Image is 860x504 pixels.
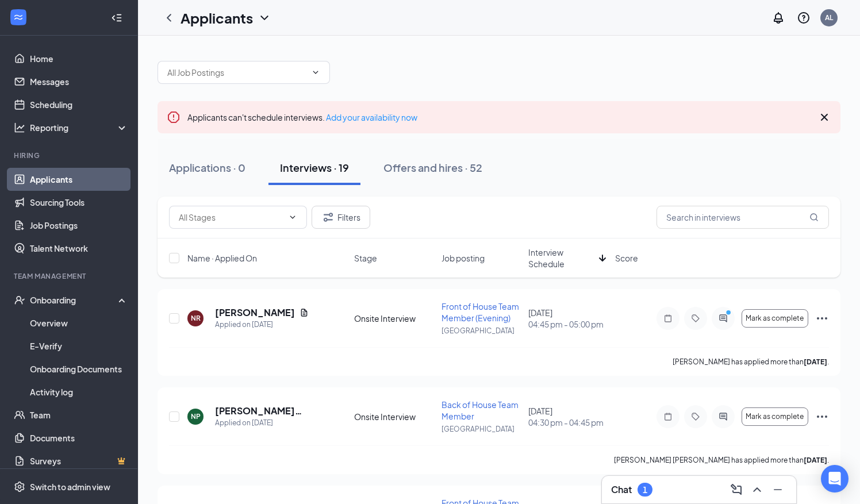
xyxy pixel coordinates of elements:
div: [DATE] [528,307,608,330]
p: [GEOGRAPHIC_DATA] [441,424,521,434]
svg: Analysis [14,122,25,133]
div: NP [191,411,201,421]
a: Team [30,403,128,426]
span: Back of House Team Member [441,399,519,421]
p: [PERSON_NAME] has applied more than . [673,357,829,367]
svg: WorkstreamLogo [13,11,24,23]
svg: ArrowDown [596,251,609,265]
button: ComposeMessage [727,480,746,499]
svg: ChevronDown [311,68,320,77]
a: Job Postings [30,214,128,237]
a: Talent Network [30,237,128,260]
a: Onboarding Documents [30,357,128,380]
svg: Ellipses [815,311,829,325]
svg: ChevronLeft [162,11,176,25]
h1: Applicants [181,8,253,28]
svg: Filter [321,210,335,224]
a: SurveysCrown [30,449,128,472]
div: NR [191,313,201,323]
p: [PERSON_NAME] [PERSON_NAME] has applied more than . [614,455,829,465]
h5: [PERSON_NAME] [215,306,295,319]
div: [DATE] [528,405,608,428]
button: Filter Filters [312,206,370,229]
svg: UserCheck [14,294,25,306]
div: Applied on [DATE] [215,319,309,330]
button: Mark as complete [742,309,808,328]
input: All Job Postings [167,66,306,79]
svg: Document [300,308,309,317]
a: Add your availability now [326,112,417,122]
div: Onsite Interview [354,313,434,324]
a: Overview [30,311,128,334]
a: Activity log [30,380,128,403]
button: Minimize [769,480,787,499]
svg: ActiveChat [716,412,730,421]
div: Hiring [14,151,126,160]
svg: PrimaryDot [723,309,737,318]
a: Messages [30,70,128,93]
span: Mark as complete [746,314,804,322]
a: Scheduling [30,93,128,116]
div: AL [825,13,833,22]
button: Mark as complete [742,407,808,426]
div: Offers and hires · 52 [383,160,482,175]
svg: Note [661,314,675,323]
div: Interviews · 19 [280,160,349,175]
div: Onboarding [30,294,118,306]
div: Switch to admin view [30,481,110,493]
svg: ChevronDown [288,213,297,222]
span: Name · Applied On [187,252,257,264]
span: Front of House Team Member (Evening) [441,301,519,323]
span: Applicants can't schedule interviews. [187,112,417,122]
button: ChevronUp [748,480,766,499]
svg: MagnifyingGlass [809,213,819,222]
div: Applied on [DATE] [215,417,323,429]
div: Team Management [14,271,126,281]
span: 04:30 pm - 04:45 pm [528,417,608,428]
a: Applicants [30,168,128,191]
span: Mark as complete [746,413,804,421]
svg: Cross [817,110,831,124]
svg: QuestionInfo [797,11,811,25]
h3: Chat [611,483,632,496]
div: 1 [643,485,647,495]
a: Home [30,47,128,70]
svg: Minimize [771,483,785,497]
span: 04:45 pm - 05:00 pm [528,318,608,330]
svg: Tag [689,314,702,323]
svg: Error [167,110,181,124]
input: All Stages [179,211,283,224]
svg: Notifications [771,11,785,25]
span: Interview Schedule [528,247,594,270]
svg: Collapse [111,12,122,24]
span: Job posting [441,252,485,264]
svg: ComposeMessage [730,483,743,497]
span: Score [615,252,638,264]
b: [DATE] [804,357,827,366]
p: [GEOGRAPHIC_DATA] [441,326,521,336]
svg: Note [661,412,675,421]
svg: Ellipses [815,410,829,424]
h5: [PERSON_NAME] [PERSON_NAME] [215,405,323,417]
div: Reporting [30,122,129,133]
svg: ChevronDown [258,11,271,25]
a: Sourcing Tools [30,191,128,214]
svg: Tag [689,412,702,421]
div: Open Intercom Messenger [821,465,849,493]
svg: Settings [14,481,25,493]
div: Applications · 0 [169,160,245,175]
div: Onsite Interview [354,411,434,422]
a: E-Verify [30,334,128,357]
span: Stage [354,252,377,264]
input: Search in interviews [656,206,829,229]
svg: ActiveChat [716,314,730,323]
svg: ChevronUp [750,483,764,497]
a: Documents [30,426,128,449]
b: [DATE] [804,456,827,464]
